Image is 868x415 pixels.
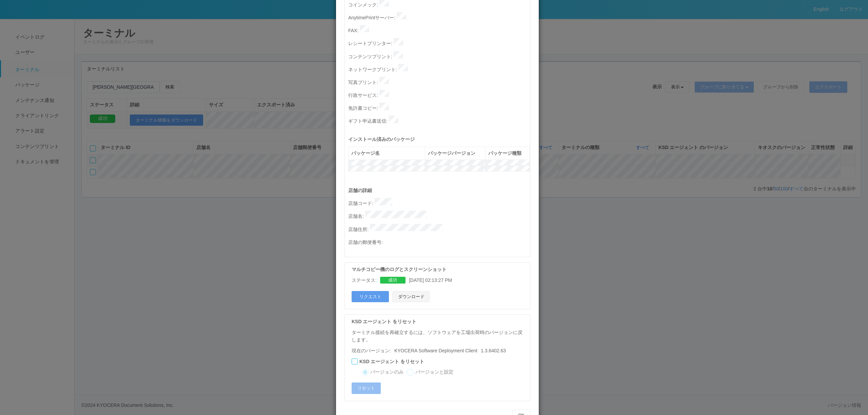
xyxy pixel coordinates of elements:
[348,64,530,74] p: ネットワークプリント :
[348,51,530,61] p: コンテンツプリント :
[352,291,389,303] button: リクエスト
[351,150,422,157] div: パッケージ名
[348,211,530,220] p: 店舗名 :
[352,318,527,325] p: KSD エージェント をリセット
[348,77,530,86] p: 写真プリント :
[391,348,506,353] span: 1.3.6402.63
[348,25,530,35] p: FAX :
[370,369,403,376] label: バージョンのみ
[348,116,530,125] p: ギフト申込書送信 :
[348,103,530,112] p: 免許書コピー :
[348,237,530,246] p: 店舗の郵便番号 :
[488,150,527,157] div: パッケージ種類
[359,358,424,365] label: KSD エージェント をリセット
[348,224,530,233] p: 店舗住所 :
[348,90,530,99] p: 行政サービス :
[348,136,530,143] p: インストール済みのパッケージ
[392,291,430,303] button: ダウンロード
[348,187,530,194] p: 店舗の詳細
[428,150,482,157] div: パッケージバージョン
[352,347,527,354] p: 現在のバージョン:
[352,266,527,273] p: マルチコピー機のログとスクリーンショット
[348,12,530,22] p: AnytimePrintサーバー :
[352,329,527,344] p: ターミナル接続を再確立するには、ソフトウェアを工場出荷時のバージョンに戻します。
[352,277,527,284] div: [DATE] 02:13:27 PM
[348,198,530,207] p: 店舗コード :
[352,382,381,394] button: リセット
[415,369,453,376] label: バージョンと設定
[348,38,530,47] p: レシートプリンター :
[394,348,477,353] span: KYOCERA Software Deployment Client
[352,277,377,284] p: ステータス:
